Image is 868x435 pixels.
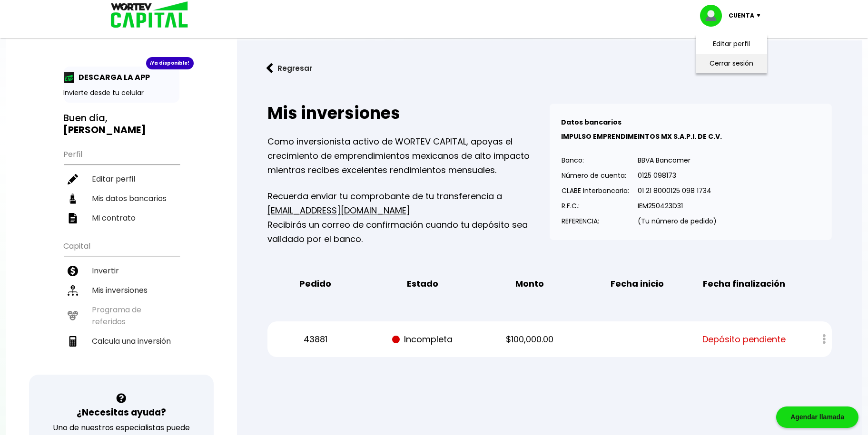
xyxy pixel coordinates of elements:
[64,144,179,228] ul: Perfil
[64,208,179,228] a: Mi contrato
[562,168,629,183] p: Número de cuenta:
[515,277,544,291] b: Monto
[702,332,786,347] span: Depósito pendiente
[267,204,410,216] a: [EMAIL_ADDRESS][DOMAIN_NAME]
[146,57,194,69] div: ¡Ya disponible!
[267,104,550,123] h2: Mis inversiones
[638,199,717,213] p: IEM250423D31
[68,213,78,223] img: contrato-icon.f2db500c.svg
[377,332,468,347] p: Incompleta
[252,56,847,81] a: flecha izquierdaRegresar
[64,331,179,351] a: Calcula una inversión
[64,261,179,280] a: Invertir
[252,56,326,81] button: Regresar
[267,135,550,177] p: Como inversionista activo de WORTEV CAPITAL, apoyas el crecimiento de emprendimientos mexicanos d...
[562,153,629,167] p: Banco:
[299,277,331,291] b: Pedido
[562,214,629,228] p: REFERENCIA:
[74,71,150,83] p: DESCARGA LA APP
[729,9,754,23] p: Cuenta
[64,88,179,98] p: Invierte desde tu celular
[64,72,74,83] img: app-icon
[64,280,179,300] a: Mis inversiones
[638,184,717,198] p: 01 21 8000125 098 1734
[638,153,717,167] p: BBVA Bancomer
[562,184,629,198] p: CLABE Interbancaria:
[776,406,858,428] div: Agendar llamada
[64,189,179,208] a: Mis datos bancarios
[611,277,664,291] b: Fecha inicio
[266,63,273,73] img: flecha izquierda
[68,336,78,347] img: calculadora-icon.17d418c4.svg
[68,285,78,296] img: inversiones-icon.6695dc30.svg
[703,277,785,291] b: Fecha finalización
[638,214,717,228] p: (Tu número de pedido)
[562,199,629,213] p: R.F.C.:
[693,54,769,73] li: Cerrar sesión
[267,189,550,246] p: Recuerda enviar tu comprobante de tu transferencia a Recibirás un correo de confirmación cuando t...
[561,132,722,141] b: IMPULSO EMPRENDIMEINTOS MX S.A.P.I. DE C.V.
[68,193,78,204] img: datos-icon.10cf9172.svg
[64,123,147,136] b: [PERSON_NAME]
[68,266,78,276] img: invertir-icon.b3b967d7.svg
[68,174,78,184] img: editar-icon.952d3147.svg
[700,5,729,27] img: profile-image
[64,169,179,189] a: Editar perfil
[754,14,767,17] img: icon-down
[64,235,179,375] ul: Capital
[638,168,717,183] p: 0125 098173
[484,332,575,347] p: $100,000.00
[64,112,179,136] h3: Buen día,
[270,332,361,347] p: 43881
[77,406,166,419] h3: ¿Necesitas ayuda?
[561,117,621,127] b: Datos bancarios
[407,277,438,291] b: Estado
[713,39,750,49] a: Editar perfil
